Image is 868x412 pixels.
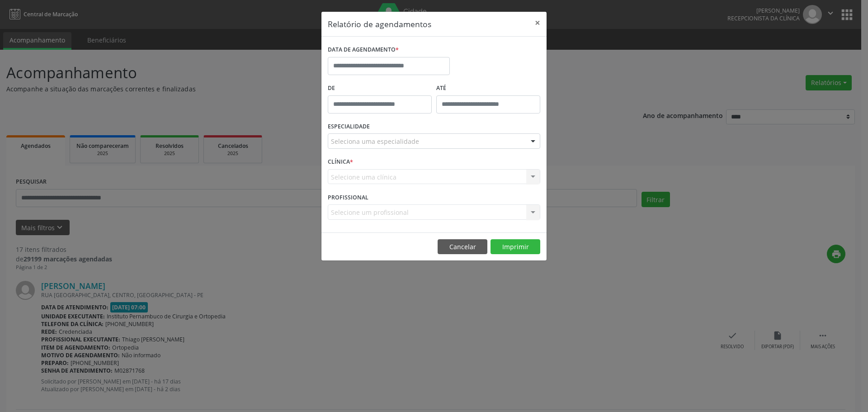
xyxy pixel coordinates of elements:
button: Close [528,12,547,34]
label: ESPECIALIDADE [328,120,370,134]
label: CLÍNICA [328,155,353,169]
h5: Relatório de agendamentos [328,18,431,30]
label: ATÉ [436,81,540,95]
label: De [328,81,432,95]
label: PROFISSIONAL [328,190,368,204]
span: Seleciona uma especialidade [331,137,419,146]
button: Cancelar [438,239,487,255]
button: Imprimir [491,239,540,255]
label: DATA DE AGENDAMENTO [328,43,399,57]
